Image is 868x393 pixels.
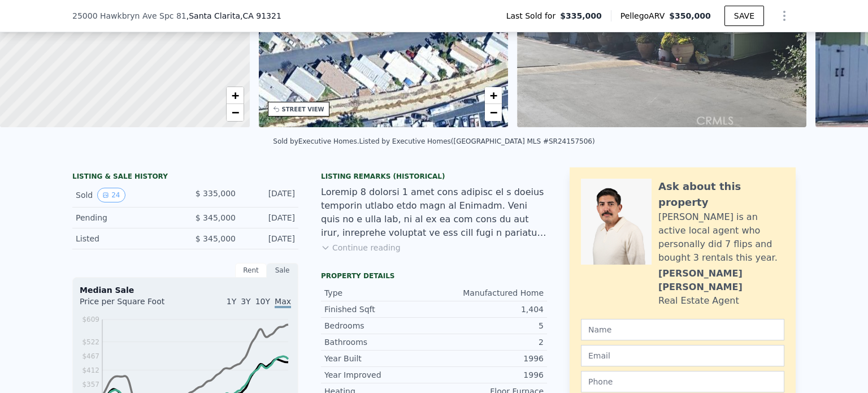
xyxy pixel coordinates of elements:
[581,345,784,366] input: Email
[267,263,298,278] div: Sale
[196,189,236,198] span: $ 335,000
[255,297,270,306] span: 10Y
[434,353,544,364] div: 1996
[506,10,561,21] span: Last Sold for
[76,233,176,244] div: Listed
[241,297,250,306] span: 3Y
[72,10,186,21] span: 25000 Hawkbryn Ave Spc 81
[324,369,434,381] div: Year Improved
[434,320,544,331] div: 5
[490,88,497,102] span: +
[724,6,764,26] button: SAVE
[240,11,281,20] span: , CA 91321
[485,87,502,104] a: Zoom in
[581,319,784,340] input: Name
[324,287,434,299] div: Type
[196,234,236,243] span: $ 345,000
[324,304,434,315] div: Finished Sqft
[669,11,711,20] span: $350,000
[76,212,176,223] div: Pending
[324,353,434,364] div: Year Built
[80,284,291,296] div: Median Sale
[560,10,602,21] span: $335,000
[82,381,99,388] tspan: $357
[227,87,244,104] a: Zoom in
[434,336,544,348] div: 2
[231,88,238,102] span: +
[231,105,238,119] span: −
[434,369,544,381] div: 1996
[658,210,784,265] div: [PERSON_NAME] is an active local agent who personally did 7 flips and bought 3 rentals this year.
[773,5,796,27] button: Show Options
[321,271,547,280] div: Property details
[359,137,595,145] div: Listed by Executive Homes ([GEOGRAPHIC_DATA] MLS #SR24157506)
[321,242,401,253] button: Continue reading
[321,185,547,240] div: Loremip 8 dolorsi 1 amet cons adipisc el s doeius temporin utlabo etdo magn al Enimadm. Veni quis...
[324,320,434,331] div: Bedrooms
[186,10,281,21] span: , Santa Clarita
[196,213,236,222] span: $ 345,000
[658,294,739,308] div: Real Estate Agent
[282,105,324,114] div: STREET VIEW
[245,188,295,202] div: [DATE]
[72,172,298,183] div: LISTING & SALE HISTORY
[434,304,544,315] div: 1,404
[490,105,497,119] span: −
[581,371,784,392] input: Phone
[97,188,125,202] button: View historical data
[275,297,291,308] span: Max
[235,263,267,278] div: Rent
[227,104,244,121] a: Zoom out
[245,212,295,223] div: [DATE]
[658,179,784,210] div: Ask about this property
[82,366,99,374] tspan: $412
[76,188,176,202] div: Sold
[80,296,185,314] div: Price per Square Foot
[321,172,547,181] div: Listing Remarks (Historical)
[620,10,670,21] span: Pellego ARV
[658,267,784,294] div: [PERSON_NAME] [PERSON_NAME]
[227,297,236,306] span: 1Y
[273,137,359,145] div: Sold by Executive Homes .
[324,336,434,348] div: Bathrooms
[82,352,99,360] tspan: $467
[82,338,99,346] tspan: $522
[434,287,544,299] div: Manufactured Home
[485,104,502,121] a: Zoom out
[82,316,99,323] tspan: $609
[245,233,295,244] div: [DATE]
